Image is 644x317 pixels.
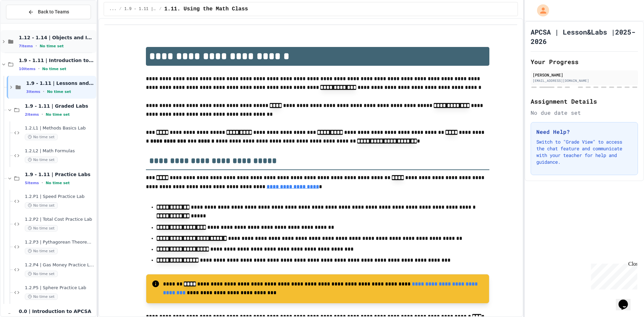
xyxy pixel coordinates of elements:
[26,90,40,94] span: 3 items
[109,6,117,12] span: ...
[40,44,64,48] span: No time set
[536,128,632,136] h3: Need Help?
[46,112,70,117] span: No time set
[25,171,95,177] span: 1.9 - 1.11 | Practice Labs
[43,89,44,94] span: •
[531,57,638,66] h2: Your Progress
[119,6,121,12] span: /
[25,181,39,185] span: 5 items
[124,6,157,12] span: 1.9 - 1.11 | Lessons and Notes
[19,35,95,41] span: 1.12 - 1.14 | Objects and Instances of Classes
[19,57,95,63] span: 1.9 - 1.11 | Introduction to Methods
[19,44,33,48] span: 7 items
[46,181,70,185] span: No time set
[588,261,637,289] iframe: chat widget
[536,139,632,165] p: Switch to "Grade View" to access the chat feature and communicate with your teacher for help and ...
[42,67,66,71] span: No time set
[25,271,58,277] span: No time set
[6,5,91,19] button: Back to Teams
[25,157,58,163] span: No time set
[19,67,36,71] span: 10 items
[25,294,58,300] span: No time set
[159,6,162,12] span: /
[533,72,636,78] div: [PERSON_NAME]
[531,109,638,117] div: No due date set
[164,5,248,13] span: 1.11. Using the Math Class
[25,148,95,154] span: 1.2.L2 | Math Formulas
[530,3,551,18] div: My Account
[25,217,95,222] span: 1.2.P2 | Total Cost Practice Lab
[25,262,95,268] span: 1.2.P4 | Gas Money Practice Lab
[3,3,46,43] div: Chat with us now!Close
[25,194,95,200] span: 1.2.P1 | Speed Practice Lab
[25,240,95,245] span: 1.2.P3 | Pythagorean Theorem Practice Lab
[533,78,636,83] div: [EMAIL_ADDRESS][DOMAIN_NAME]
[36,43,37,49] span: •
[42,112,43,117] span: •
[25,134,58,140] span: No time set
[38,66,40,71] span: •
[25,103,95,109] span: 1.9 - 1.11 | Graded Labs
[531,97,638,106] h2: Assignment Details
[25,202,58,209] span: No time set
[25,285,95,291] span: 1.2.P5 | Sphere Practice Lab
[38,8,69,15] span: Back to Teams
[616,290,637,310] iframe: chat widget
[531,27,638,46] h1: APCSA | Lesson&Labs |2025-2026
[47,90,71,94] span: No time set
[19,308,95,314] span: 0.0 | Introduction to APCSA
[25,125,95,131] span: 1.2.L1 | Methods Basics Lab
[25,112,39,117] span: 2 items
[26,80,95,86] span: 1.9 - 1.11 | Lessons and Notes
[25,248,58,254] span: No time set
[42,180,43,186] span: •
[25,225,58,231] span: No time set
